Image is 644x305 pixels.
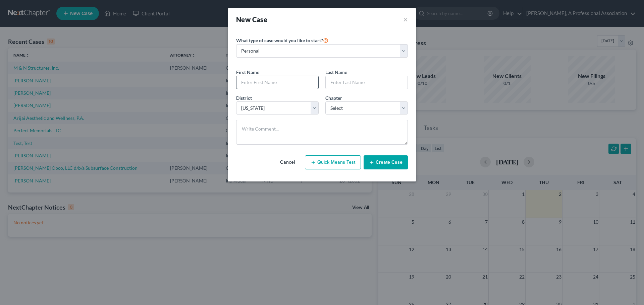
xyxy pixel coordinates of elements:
[364,155,408,169] button: Create Case
[273,156,302,169] button: Cancel
[236,95,252,101] span: District
[325,69,347,75] span: Last Name
[236,76,318,89] input: Enter First Name
[236,36,328,44] label: What type of case would you like to start?
[326,76,408,89] input: Enter Last Name
[236,15,267,23] strong: New Case
[236,69,259,75] span: First Name
[305,155,361,169] button: Quick Means Test
[403,15,408,24] button: ×
[325,95,342,101] span: Chapter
